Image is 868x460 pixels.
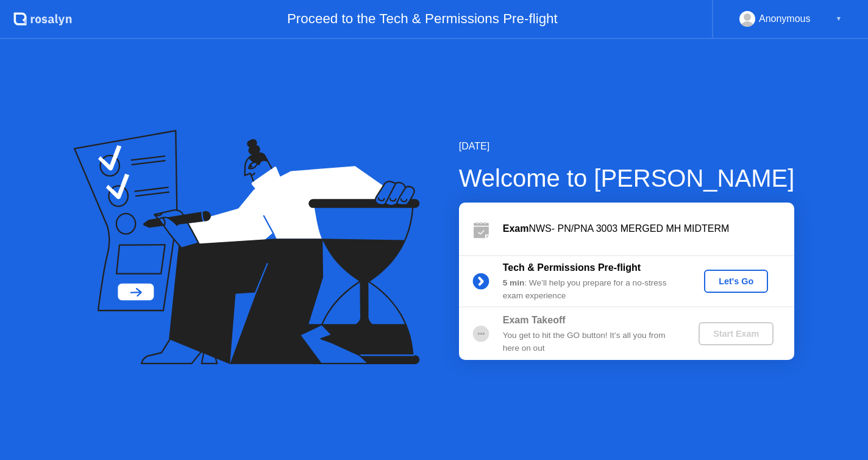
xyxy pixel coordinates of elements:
button: Start Exam [699,322,774,345]
div: Let's Go [709,276,763,286]
div: Start Exam [703,329,769,339]
b: Tech & Permissions Pre-flight [503,262,641,273]
div: You get to hit the GO button! It’s all you from here on out [503,329,678,354]
div: ▼ [836,11,842,27]
b: Exam Takeoff [503,315,566,325]
div: : We’ll help you prepare for a no-stress exam experience [503,277,678,302]
div: NWS- PN/PNA 3003 MERGED MH MIDTERM [503,221,794,236]
button: Let's Go [704,270,768,293]
div: Welcome to [PERSON_NAME] [459,160,795,196]
b: 5 min [503,278,525,287]
div: Anonymous [759,11,811,27]
b: Exam [503,223,529,234]
div: [DATE] [459,139,795,154]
